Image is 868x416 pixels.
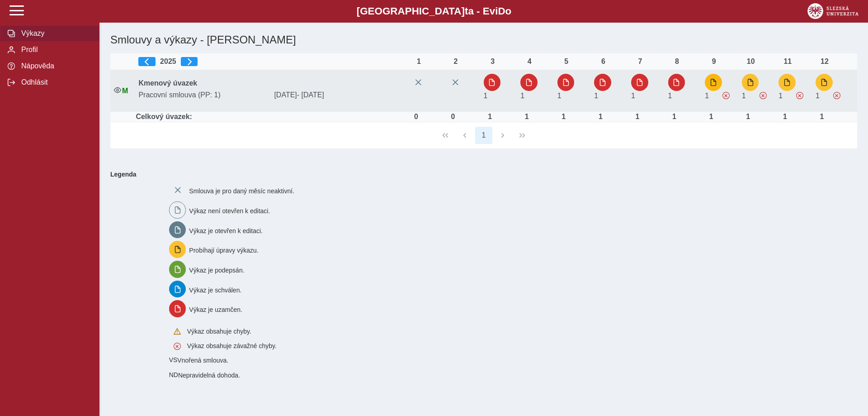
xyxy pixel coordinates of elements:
b: Legenda [107,167,854,182]
div: Úvazek : 8 h / den. 40 h / týden. [628,113,646,121]
span: - [DATE] [297,91,324,99]
b: Kmenový úvazek [138,79,197,87]
span: Výkaz je schválen. [189,286,241,293]
div: Úvazek : [407,113,425,121]
div: 12 [816,57,834,66]
span: Výkaz obsahuje závažné chyby. [796,92,803,99]
span: Výkaz je otevřen k editaci. [189,227,263,234]
span: Úvazek : 8 h / den. 40 h / týden. [668,92,672,100]
div: 3 [484,57,502,66]
div: Úvazek : 8 h / den. 40 h / týden. [665,113,684,121]
div: 5 [557,57,576,66]
span: Vnořená smlouva. [177,357,228,364]
span: Nápověda [19,62,92,70]
div: Úvazek : 8 h / den. 40 h / týden. [739,113,757,121]
span: Profil [19,46,92,54]
span: Úvazek : 8 h / den. 40 h / týden. [520,92,524,100]
span: Smlouva je pro daný měsíc neaktivní. [189,187,294,195]
span: Úvazek : 8 h / den. 40 h / týden. [778,92,783,100]
div: 8 [668,57,686,66]
div: 11 [778,57,797,66]
span: Výkaz obsahuje závažné chyby. [187,342,277,349]
h1: Smlouvy a výkazy - [PERSON_NAME] [107,30,735,50]
span: Výkaz obsahuje závažné chyby. [722,92,730,99]
div: Úvazek : 8 h / den. 40 h / týden. [591,113,609,121]
i: Smlouva je aktivní [114,86,121,94]
span: Výkaz obsahuje závažné chyby. [759,92,767,99]
span: Úvazek : 8 h / den. 40 h / týden. [484,92,488,100]
button: 1 [475,127,492,144]
div: 4 [520,57,538,66]
span: Výkaz je podepsán. [189,267,244,274]
td: Celkový úvazek: [135,112,406,122]
div: 9 [705,57,723,66]
span: Úvazek : 8 h / den. 40 h / týden. [594,92,598,100]
div: Úvazek : [444,113,462,121]
span: Smlouva vnořená do kmene [169,371,178,378]
span: Výkaz není otevřen k editaci. [189,207,270,215]
div: 6 [594,57,612,66]
div: Úvazek : 8 h / den. 40 h / týden. [481,113,499,121]
div: Úvazek : 8 h / den. 40 h / týden. [555,113,573,121]
span: Probíhají úpravy výkazu. [189,247,258,254]
span: Úvazek : 8 h / den. 40 h / týden. [631,92,635,100]
div: 7 [631,57,649,66]
span: Výkaz obsahuje chyby. [187,328,251,335]
span: Nepravidelná dohoda. [178,372,240,379]
div: Úvazek : 8 h / den. 40 h / týden. [702,113,720,121]
span: Pracovní smlouva (PP: 1) [135,91,270,99]
span: Úvazek : 8 h / den. 40 h / týden. [816,92,820,100]
span: Úvazek : 8 h / den. 40 h / týden. [557,92,561,100]
img: logo_web_su.png [807,3,859,19]
span: Úvazek : 8 h / den. 40 h / týden. [705,92,709,100]
div: 2 [447,57,465,66]
div: 1 [410,57,428,66]
span: t [465,5,468,17]
div: Úvazek : 8 h / den. 40 h / týden. [813,113,831,121]
span: Výkaz obsahuje závažné chyby. [833,92,840,99]
div: Úvazek : 8 h / den. 40 h / týden. [518,113,536,121]
span: [DATE] [270,91,406,99]
span: Údaje souhlasí s údaji v Magionu [122,87,128,95]
div: 10 [742,57,760,66]
span: D [498,5,505,17]
div: 2025 [138,57,402,66]
span: o [505,5,512,17]
span: Výkazy [19,29,92,38]
div: Úvazek : 8 h / den. 40 h / týden. [776,113,794,121]
b: [GEOGRAPHIC_DATA] a - Evi [27,5,841,17]
span: Výkaz je uzamčen. [189,306,242,313]
span: Úvazek : 8 h / den. 40 h / týden. [742,92,746,100]
span: Odhlásit [19,78,92,86]
span: Smlouva vnořená do kmene [169,356,178,363]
